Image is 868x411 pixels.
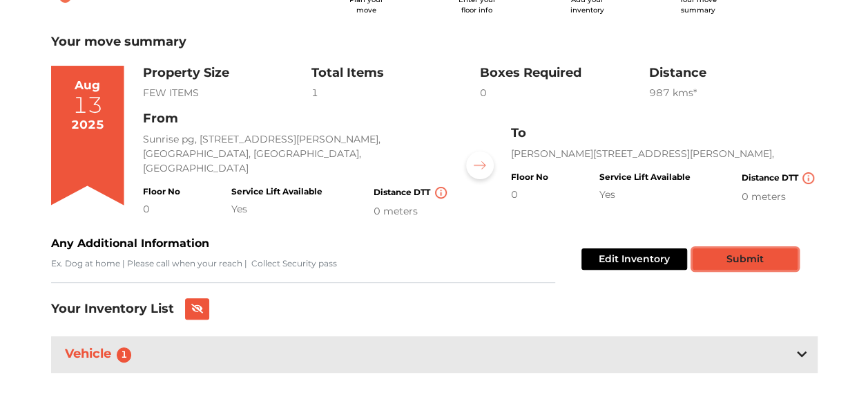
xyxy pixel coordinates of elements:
[510,188,548,202] div: 0
[231,202,322,217] div: Yes
[480,66,648,81] h3: Boxes Required
[510,147,817,161] p: [PERSON_NAME][STREET_ADDRESS][PERSON_NAME],
[480,86,648,100] div: 0
[311,66,480,81] h3: Total Items
[51,237,209,250] b: Any Additional Information
[693,248,798,270] button: Submit
[143,187,180,197] h4: Floor No
[117,347,132,363] span: 1
[648,86,817,100] div: 987 km s*
[73,94,103,116] div: 13
[231,187,322,197] h4: Service Lift Available
[51,302,174,317] h3: Your Inventory List
[741,172,817,184] h4: Distance DTT
[51,35,818,50] h3: Your move summary
[143,66,311,81] h3: Property Size
[311,86,480,100] div: 1
[599,188,690,202] div: Yes
[374,187,450,199] h4: Distance DTT
[62,344,140,365] h3: Vehicle
[581,248,687,270] button: Edit Inventory
[143,111,450,127] h3: From
[599,172,690,182] h4: Service Lift Available
[648,66,817,81] h3: Distance
[510,172,548,182] h4: Floor No
[75,77,100,95] div: Aug
[143,132,450,176] p: Sunrise pg, [STREET_ADDRESS][PERSON_NAME], [GEOGRAPHIC_DATA], [GEOGRAPHIC_DATA], [GEOGRAPHIC_DATA]
[741,190,817,204] div: 0 meters
[143,86,311,100] div: FEW ITEMS
[374,204,450,219] div: 0 meters
[143,202,180,217] div: 0
[510,126,817,141] h3: To
[71,116,104,134] div: 2025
